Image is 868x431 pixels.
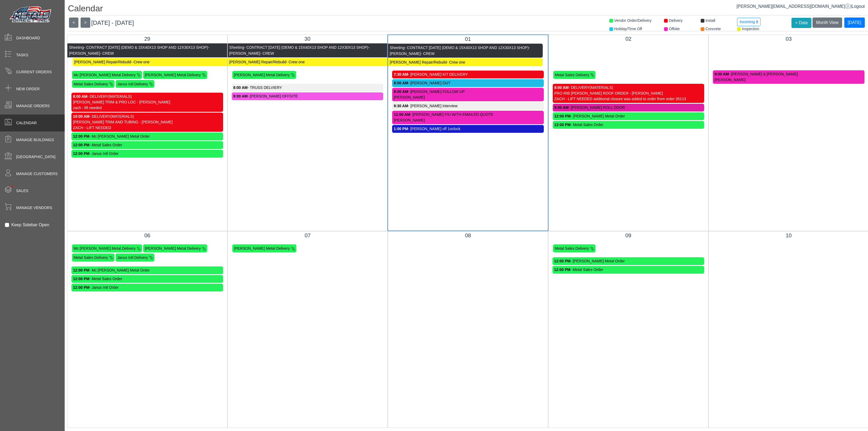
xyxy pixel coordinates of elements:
[145,246,201,251] span: [PERSON_NAME] Metal Delivery
[68,3,868,15] h1: Calendar
[669,27,680,31] span: Offsite
[394,117,542,123] div: [PERSON_NAME]
[742,27,759,31] span: Inspection
[554,105,703,110] div: - [PERSON_NAME] ROLL DOOR
[614,27,642,31] span: Holiday/Time Off
[390,60,447,64] span: [PERSON_NAME] Repair/Rebuild
[554,259,570,263] strong: 12:00 PM
[73,142,222,148] div: - Metal Sales Order
[816,20,838,25] span: Month View
[16,205,52,211] span: Manage Vendors
[714,77,863,83] div: [PERSON_NAME]
[229,60,286,64] span: [PERSON_NAME] Repair/Rebuild
[100,51,114,55] span: - CREW
[69,45,84,50] span: Sheeting
[394,127,408,131] strong: 1:00 PM
[233,93,382,99] div: - [PERSON_NAME] OFFSITE
[390,46,530,56] span: - [PERSON_NAME]
[16,137,54,143] span: Manage Buildings
[394,112,410,117] strong: 11:00 AM
[812,18,842,28] button: Month View
[234,246,290,251] span: [PERSON_NAME] Metal Delivery
[555,246,589,251] span: Metal Sales Delivery
[590,85,613,90] span: (MATERIALS)
[73,134,222,139] div: - Mc [PERSON_NAME] Metal Order
[394,81,408,85] strong: 8:00 AM
[73,276,222,282] div: - Metal Sales Order
[74,246,136,251] span: Mc [PERSON_NAME] Metal Delivery
[554,113,703,119] div: - [PERSON_NAME] Metal Order
[232,35,383,43] div: 30
[73,99,222,105] div: [PERSON_NAME] TRIM & PRO LOC - [PERSON_NAME]
[714,71,863,77] div: - [PERSON_NAME] & [PERSON_NAME]
[71,35,223,43] div: 29
[16,103,50,109] span: Manage Orders
[394,112,542,117] div: - [PERSON_NAME] F/U WITH EMAILED QUOTE
[392,231,544,239] div: 08
[16,171,58,177] span: Manage Customers
[394,80,542,86] div: - [PERSON_NAME] OUT
[74,82,108,86] span: Metal Sales Delivery
[554,258,703,264] div: - [PERSON_NAME] Metal Order
[554,96,703,102] div: ZACH - LIFT NEEDED additional closure was added to order from order 35113
[110,114,134,119] span: (MATERIALS)
[73,119,222,125] div: [PERSON_NAME] TRIM AND TUBING - [PERSON_NAME]
[736,4,850,9] a: [PERSON_NAME][EMAIL_ADDRESS][DOMAIN_NAME]
[73,105,222,111] div: zach - lift needed
[394,89,408,94] strong: 8:00 AM
[844,18,865,28] button: [DATE]
[713,35,864,43] div: 03
[394,72,408,77] strong: 7:30 AM
[614,18,652,23] span: Vendor Order/Delivery
[117,82,148,86] span: Janus Intl Delivery
[233,94,248,98] strong: 9:00 AM
[554,122,703,128] div: - Metal Sales Order
[552,231,704,239] div: 09
[74,73,136,77] span: Mc [PERSON_NAME] Metal Delivery
[117,255,148,260] span: Janus Intl Delivery
[394,95,542,100] div: [PERSON_NAME]
[73,285,89,290] strong: 12:00 PM
[73,151,222,157] div: - Janus Intl Order
[73,277,89,281] strong: 12:00 PM
[73,267,222,273] div: - Mc [PERSON_NAME] Metal Order
[554,91,703,96] div: PRO RIB [PERSON_NAME] ROOF ORDER - [PERSON_NAME]
[234,73,290,77] span: [PERSON_NAME] Metal Delivery
[260,51,274,55] span: - CREW
[73,143,89,147] strong: 12:00 PM
[554,267,570,272] strong: 12:00 PM
[554,85,569,90] strong: 8:00 AM
[16,86,40,92] span: New Order
[737,18,760,26] button: Incoming $
[73,151,89,156] strong: 12:00 PM
[706,27,721,31] span: Concrete
[108,94,132,99] span: (MATERIALS)
[553,35,704,43] div: 02
[69,18,78,28] button: <
[447,60,465,64] span: - Crew one
[714,72,729,76] strong: 9:00 AM
[713,231,864,239] div: 10
[394,72,542,77] div: - [PERSON_NAME] KIT DELIVERY
[394,89,542,95] div: - [PERSON_NAME] FOLLOW UP
[554,105,569,110] strong: 9:00 AM
[81,18,90,28] button: >
[16,154,56,160] span: [GEOGRAPHIC_DATA]
[74,255,108,260] span: Metal Sales Delivery
[229,45,370,55] span: - [PERSON_NAME]
[71,231,223,239] div: 06
[554,114,571,118] strong: 12:00 PM
[229,45,244,50] span: Sheeting
[91,19,134,26] span: [DATE] - [DATE]
[69,45,209,55] span: - [PERSON_NAME]
[16,120,37,126] span: Calendar
[244,45,368,50] span: - CONTRACT [DATE] (DEMO & 15X40X13 SHOP AND 12X30X13 SHOP)
[73,134,89,138] strong: 12:00 PM
[852,4,865,9] span: Logout
[392,35,544,43] div: 01
[74,60,131,64] span: [PERSON_NAME] Repair/Rebuild
[11,222,49,228] label: Keep Sidebar Open
[145,73,201,77] span: [PERSON_NAME] Metal Delivery
[5,178,19,195] span: •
